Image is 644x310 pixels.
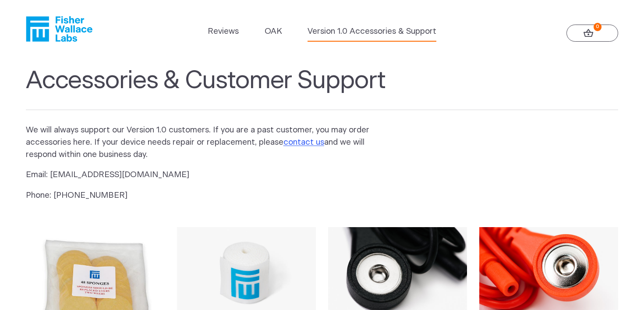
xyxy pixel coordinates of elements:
[26,189,383,202] p: Phone: [PHONE_NUMBER]
[566,25,618,42] a: 0
[594,23,602,31] strong: 0
[26,169,383,181] p: Email: [EMAIL_ADDRESS][DOMAIN_NAME]
[26,124,383,161] p: We will always support our Version 1.0 customers. If you are a past customer, you may order acces...
[26,66,618,110] h1: Accessories & Customer Support
[308,25,436,38] a: Version 1.0 Accessories & Support
[265,25,282,38] a: OAK
[208,25,239,38] a: Reviews
[283,138,324,146] a: contact us
[26,16,92,42] a: Fisher Wallace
